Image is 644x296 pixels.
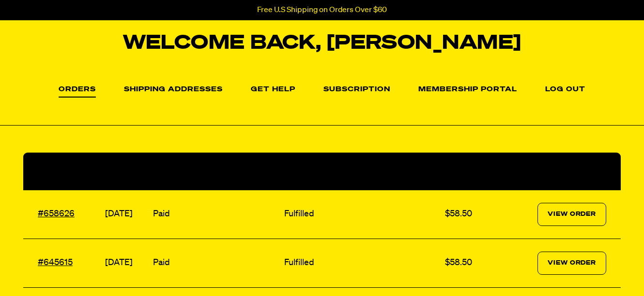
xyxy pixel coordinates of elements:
a: #645615 [38,258,73,267]
a: Shipping Addresses [124,86,223,94]
td: $58.50 [443,190,495,239]
td: Paid [151,239,282,287]
a: Log out [545,86,585,94]
a: Membership Portal [418,86,517,94]
td: Fulfilled [282,239,443,287]
td: Paid [151,190,282,239]
a: View Order [537,252,606,275]
td: Fulfilled [282,190,443,239]
th: Date [103,153,151,190]
td: [DATE] [103,190,151,239]
a: Subscription [323,86,390,94]
p: Free U.S Shipping on Orders Over $60 [257,6,387,14]
a: Orders [59,86,96,98]
td: [DATE] [103,239,151,287]
a: View Order [537,203,606,226]
th: Payment Status [151,153,282,190]
a: Get Help [251,86,295,94]
a: #658626 [38,210,75,218]
td: $58.50 [443,239,495,287]
th: Total [443,153,495,190]
th: Fulfillment Status [282,153,443,190]
th: Order [23,153,103,190]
